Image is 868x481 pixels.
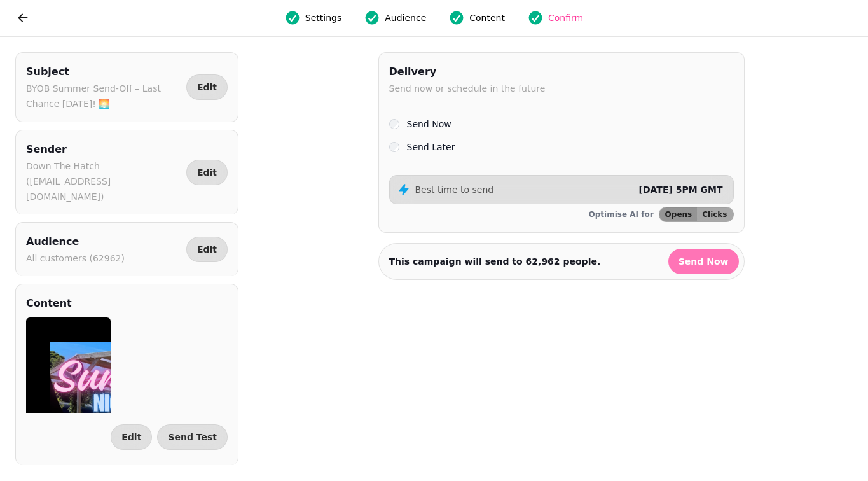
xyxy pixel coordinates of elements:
p: Down The Hatch ([EMAIL_ADDRESS][DOMAIN_NAME]) [26,158,181,204]
label: Send Now [407,116,451,132]
h2: Subject [26,63,181,81]
button: Edit [186,74,228,100]
button: go back [10,5,36,31]
h2: Delivery [389,63,546,81]
p: Send now or schedule in the future [389,81,546,96]
p: Best time to send [415,183,494,196]
h2: Content [26,295,72,312]
p: All customers (62962) [26,251,125,266]
span: Send Now [679,257,729,266]
button: Edit [111,424,152,450]
button: Edit [186,237,228,262]
button: Opens [659,207,698,221]
button: Send Now [668,249,739,274]
h2: Audience [26,233,125,251]
span: Edit [197,83,217,92]
span: Edit [197,168,217,177]
button: Send Test [157,424,228,450]
span: Settings [305,11,341,24]
button: Clicks [697,207,733,221]
button: Edit [186,160,228,185]
span: Audience [385,11,426,24]
h2: Sender [26,141,181,158]
p: BYOB Summer Send-Off – Last Chance [DATE]! 🌅 [26,81,181,111]
span: Edit [197,245,217,254]
strong: 62,962 [526,256,560,267]
span: Confirm [548,11,583,24]
span: Edit [121,433,141,442]
label: Send Later [407,139,455,155]
span: Clicks [702,211,727,218]
p: This campaign will send to people. [389,255,601,268]
span: [DATE] 5PM GMT [639,185,723,195]
p: Optimise AI for [589,209,654,220]
span: Content [469,11,505,24]
span: Send Test [168,433,217,442]
span: Opens [665,211,692,218]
